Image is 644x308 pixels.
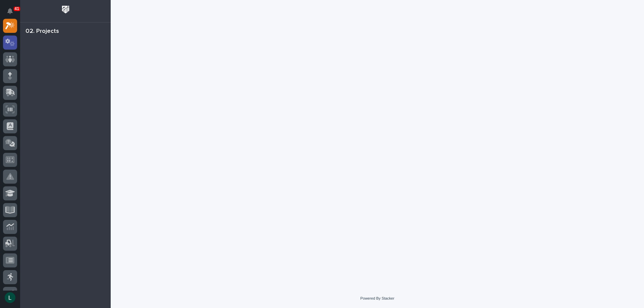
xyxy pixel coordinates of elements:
[59,3,72,16] img: Workspace Logo
[8,8,17,19] div: Notifications41
[15,6,19,11] p: 41
[3,291,17,305] button: users-avatar
[25,28,59,35] div: 02. Projects
[360,296,394,300] a: Powered By Stacker
[3,4,17,18] button: Notifications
